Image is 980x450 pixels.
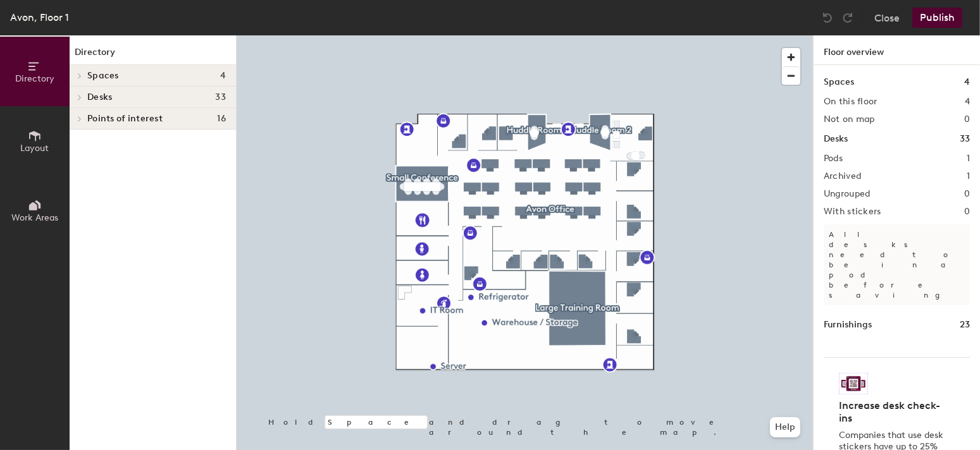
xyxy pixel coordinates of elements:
[967,154,970,164] h2: 1
[960,132,970,146] h1: 33
[841,11,854,24] img: Redo
[824,224,970,305] p: All desks need to be in a pod before saving
[217,114,226,124] span: 16
[821,11,834,24] img: Undo
[824,171,861,181] h2: Archived
[824,114,875,125] h2: Not on map
[967,171,970,181] h2: 1
[965,97,970,107] h2: 4
[220,71,226,81] span: 4
[824,189,871,199] h2: Ungrouped
[824,97,878,107] h2: On this floor
[824,75,854,89] h1: Spaces
[912,8,962,28] button: Publish
[87,92,112,102] span: Desks
[824,207,881,217] h2: With stickers
[814,35,980,65] h1: Floor overview
[215,92,226,102] span: 33
[839,399,947,425] h4: Increase desk check-ins
[964,75,970,89] h1: 4
[960,318,970,332] h1: 23
[70,46,236,65] h1: Directory
[15,73,54,84] span: Directory
[824,318,872,332] h1: Furnishings
[839,373,868,394] img: Sticker logo
[824,154,843,164] h2: Pods
[87,114,163,124] span: Points of interest
[874,8,900,28] button: Close
[87,71,119,81] span: Spaces
[21,143,49,154] span: Layout
[824,132,848,146] h1: Desks
[11,212,58,223] span: Work Areas
[964,114,970,125] h2: 0
[964,207,970,217] h2: 0
[10,9,69,25] div: Avon, Floor 1
[770,417,800,437] button: Help
[964,189,970,199] h2: 0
